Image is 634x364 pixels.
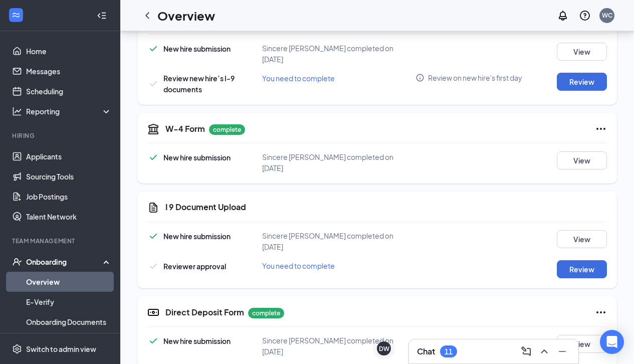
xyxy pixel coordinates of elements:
[165,202,246,213] h5: I 9 Document Upload
[26,106,112,116] div: Reporting
[262,261,335,270] span: You need to complete
[26,146,112,166] a: Applicants
[147,335,159,347] svg: Checkmark
[556,345,568,357] svg: Minimize
[12,237,110,245] div: Team Management
[26,207,112,227] a: Talent Network
[157,7,215,24] h1: Overview
[26,61,112,81] a: Messages
[163,74,235,94] span: Review new hire’s I-9 documents
[26,257,103,267] div: Onboarding
[26,272,112,292] a: Overview
[26,81,112,101] a: Scheduling
[262,336,393,356] span: Sincere [PERSON_NAME] completed on [DATE]
[147,78,159,90] svg: Checkmark
[26,166,112,187] a: Sourcing Tools
[163,232,231,241] span: New hire submission
[26,332,112,352] a: Activity log
[520,345,532,357] svg: ComposeMessage
[12,131,110,140] div: Hiring
[557,335,607,353] button: View
[147,43,159,55] svg: Checkmark
[600,330,624,354] div: Open Intercom Messenger
[417,346,435,357] h3: Chat
[141,10,153,22] svg: ChevronLeft
[147,230,159,242] svg: Checkmark
[595,306,607,318] svg: Ellipses
[26,187,112,207] a: Job Postings
[26,292,112,312] a: E-Verify
[262,152,393,172] span: Sincere [PERSON_NAME] completed on [DATE]
[579,10,591,22] svg: QuestionInfo
[262,231,393,251] span: Sincere [PERSON_NAME] completed on [DATE]
[262,44,393,64] span: Sincere [PERSON_NAME] completed on [DATE]
[262,74,335,83] span: You need to complete
[12,344,22,354] svg: Settings
[163,153,231,162] span: New hire submission
[602,11,612,20] div: WC
[26,312,112,332] a: Onboarding Documents
[12,257,22,267] svg: UserCheck
[536,343,552,359] button: ChevronUp
[415,73,425,82] svg: Info
[209,124,245,135] p: complete
[445,347,453,356] div: 11
[97,11,107,21] svg: Collapse
[12,106,22,116] svg: Analysis
[165,123,205,134] h5: W-4 Form
[248,308,284,318] p: complete
[147,202,159,214] svg: CustomFormIcon
[147,260,159,272] svg: Checkmark
[595,123,607,135] svg: Ellipses
[554,343,570,359] button: Minimize
[147,151,159,163] svg: Checkmark
[147,306,159,318] svg: DirectDepositIcon
[379,344,389,353] div: DW
[26,41,112,61] a: Home
[557,10,569,22] svg: Notifications
[557,260,607,278] button: Review
[428,73,522,83] span: Review on new hire's first day
[538,345,550,357] svg: ChevronUp
[165,307,244,318] h5: Direct Deposit Form
[557,73,607,91] button: Review
[557,43,607,61] button: View
[518,343,534,359] button: ComposeMessage
[163,44,231,53] span: New hire submission
[26,344,96,354] div: Switch to admin view
[557,230,607,248] button: View
[557,151,607,169] button: View
[163,336,231,345] span: New hire submission
[11,10,21,20] svg: WorkstreamLogo
[147,123,159,135] svg: TaxGovernmentIcon
[163,262,226,271] span: Reviewer approval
